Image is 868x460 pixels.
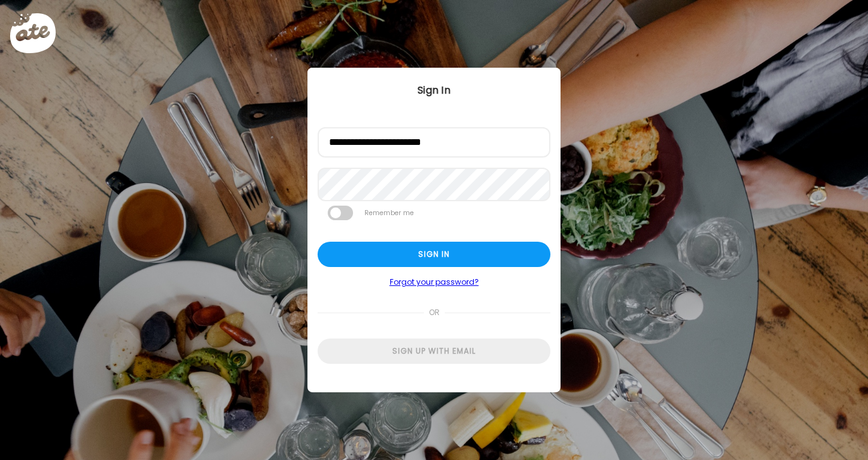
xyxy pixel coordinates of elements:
[363,206,415,220] label: Remember me
[318,277,550,287] a: Forgot your password?
[318,339,550,364] div: Sign up with email
[318,242,550,267] div: Sign in
[424,300,445,325] span: or
[307,83,561,98] div: Sign In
